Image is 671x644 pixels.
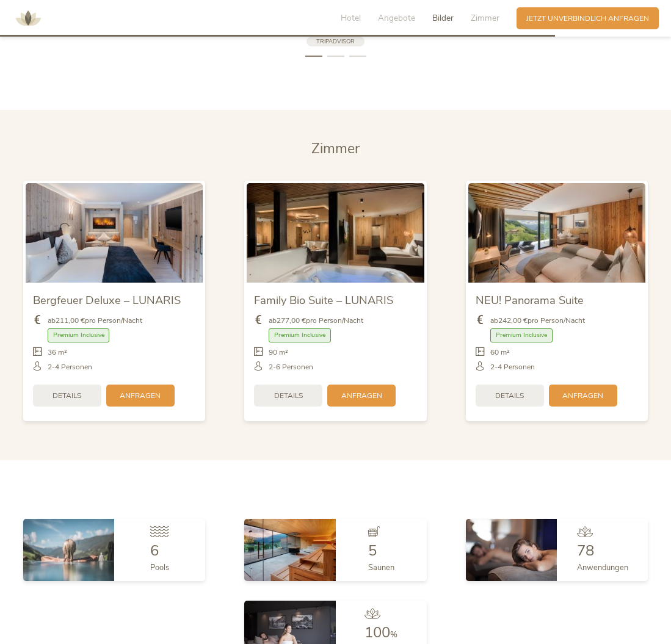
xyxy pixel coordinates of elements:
[10,15,46,21] a: AMONTI & LUNARIS Wellnessresort
[526,13,649,24] span: Jetzt unverbindlich anfragen
[468,183,646,283] img: NEU! Panorama Suite
[311,139,360,158] span: Zimmer
[341,391,382,401] span: Anfragen
[269,362,313,372] span: 2-6 Personen
[495,391,524,401] span: Details
[26,183,203,283] img: Bergfeuer Deluxe – LUNARIS
[562,391,603,401] span: Anfragen
[476,292,584,308] span: NEU! Panorama Suite
[48,316,142,326] span: ab pro Person/Nacht
[490,328,553,342] span: Premium Inclusive
[471,12,499,24] span: Zimmer
[53,391,81,401] span: Details
[341,12,361,24] span: Hotel
[33,292,181,308] span: Bergfeuer Deluxe – LUNARIS
[490,362,535,372] span: 2-4 Personen
[48,347,67,358] span: 36 m²
[365,623,390,642] span: 100
[390,629,397,640] span: %
[48,328,110,342] span: Premium Inclusive
[274,391,303,401] span: Details
[269,328,331,342] span: Premium Inclusive
[378,12,415,24] span: Angebote
[56,316,85,325] b: 211,00 €
[254,292,393,308] span: Family Bio Suite – LUNARIS
[277,316,306,325] b: 277,00 €
[368,562,394,573] span: Saunen
[368,541,377,560] span: 5
[269,316,363,326] span: ab pro Person/Nacht
[150,562,169,573] span: Pools
[577,562,628,573] span: Anwendungen
[577,541,594,560] span: 78
[490,347,510,358] span: 60 m²
[120,391,161,401] span: Anfragen
[498,316,528,325] b: 242,00 €
[316,37,355,45] span: Tripadvisor
[48,362,92,372] span: 2-4 Personen
[150,541,159,560] span: 6
[247,183,424,283] img: Family Bio Suite – LUNARIS
[306,37,365,47] a: Tripadvisor
[490,316,585,326] span: ab pro Person/Nacht
[432,12,454,24] span: Bilder
[269,347,288,358] span: 90 m²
